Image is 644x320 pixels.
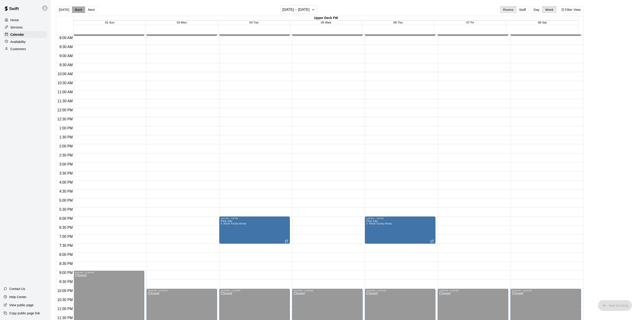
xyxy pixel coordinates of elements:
span: 9:00 PM [58,271,74,275]
span: 10:30 PM [56,298,74,302]
button: Rooms [500,6,516,13]
span: 9:00 AM [58,54,74,58]
span: 8:00 AM [58,36,74,40]
button: Next [85,6,98,13]
div: 10:00 PM – 11:59 PM [366,290,387,292]
span: 1:30 PM [58,135,74,139]
p: Availability [10,40,26,44]
span: 5:00 PM [58,199,74,202]
a: Availability [4,38,47,45]
button: 07 Fri [466,21,474,24]
p: Home [10,18,19,22]
button: [DATE] [56,6,72,13]
span: 6:30 PM [58,226,74,229]
button: 06 Thu [394,21,403,24]
span: 2:00 PM [58,144,74,148]
span: 4:30 PM [58,189,74,193]
span: 8:30 AM [58,45,74,49]
span: 10:00 AM [56,72,74,76]
span: 2:30 PM [58,153,74,157]
button: Back [72,6,85,13]
span: 9:30 AM [58,63,74,67]
button: Week [542,6,557,13]
a: Home [4,17,47,23]
div: 6:00 PM – 7:30 PM: Fins 14u [365,217,435,244]
span: 4. Whole Facility Rental [366,222,392,225]
div: 10:00 PM – 11:59 PM [148,290,169,292]
p: Help Center [9,295,26,299]
span: 4:00 PM [58,180,74,184]
span: 8:30 PM [58,262,74,266]
p: Customers [10,47,26,51]
button: 04 Tue [249,21,259,24]
div: 10:00 PM – 11:59 PM [512,290,533,292]
h6: [DATE] – [DATE] [282,7,310,13]
span: 3:00 PM [58,162,74,166]
button: Filter View [558,6,584,13]
span: 5:30 PM [58,208,74,211]
a: Services [4,24,47,31]
span: 7:30 PM [58,244,74,248]
span: 3:30 PM [58,171,74,175]
p: Contact Us [9,287,25,291]
span: 4. Whole Facility Rental [221,222,246,225]
span: 11:30 AM [56,99,74,103]
div: 6:00 PM – 7:30 PM [366,217,385,220]
span: 1:00 PM [58,126,74,130]
button: 02 Sun [105,21,115,24]
span: 12:00 PM [56,108,74,112]
div: 10:00 PM – 11:59 PM [439,290,460,292]
p: Services [10,25,23,30]
span: 7:00 PM [58,235,74,238]
p: Copy public page link [9,311,40,315]
p: View public page [9,303,34,307]
a: Calendar [4,31,47,38]
span: 8:00 PM [58,253,74,257]
button: 05 Wed [321,21,331,24]
button: 08 Sat [538,21,547,24]
span: Recurring event [430,239,434,243]
span: 11:00 AM [56,90,74,94]
p: Calendar [10,32,24,37]
button: 03 Mon [177,21,187,24]
a: Customers [4,46,47,52]
button: Day [531,6,543,13]
div: 6:00 PM – 7:30 PM [221,217,239,220]
button: [DATE] – [DATE] [280,5,317,14]
div: 6:00 PM – 7:30 PM: Fins 14u [219,217,290,244]
span: 11:00 PM [56,307,74,311]
span: 10:00 PM [56,289,74,293]
div: 10:00 PM – 11:59 PM [293,290,314,292]
span: 11:30 PM [56,316,74,320]
span: 9:30 PM [58,280,74,284]
div: 10:00 PM – 11:59 PM [221,290,241,292]
button: Staff [516,6,529,13]
div: 9:00 PM – 11:59 PM [75,271,95,274]
span: 6:00 PM [58,217,74,220]
div: Upper Deck FW [74,16,578,20]
span: Recurring event [285,239,288,243]
span: 10:30 AM [56,81,74,85]
span: 12:30 PM [56,117,74,121]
